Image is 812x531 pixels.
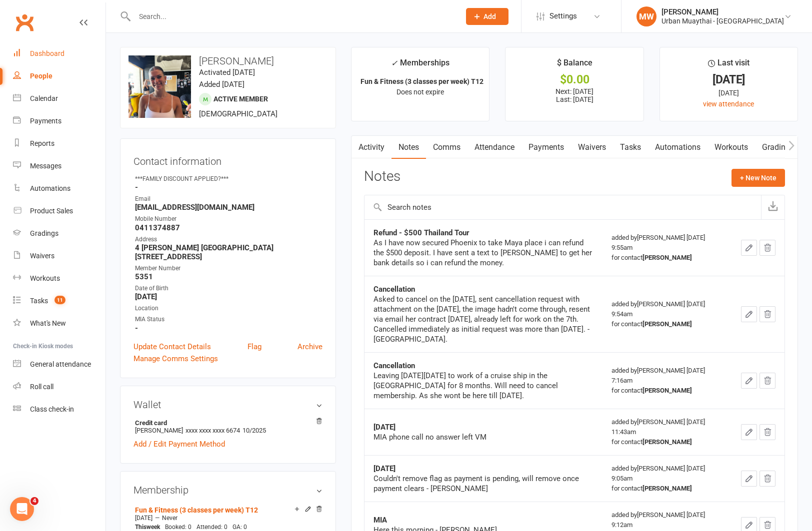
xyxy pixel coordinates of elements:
div: Workouts [30,274,60,282]
strong: [DATE] [373,423,395,432]
div: Payments [30,117,61,125]
a: Add / Edit Payment Method [133,438,225,450]
img: image1738542889.png [128,55,191,118]
strong: [PERSON_NAME] [642,438,692,446]
span: xxxx xxxx xxxx 6674 [185,427,240,434]
a: Product Sales [13,200,105,222]
strong: [EMAIL_ADDRESS][DOMAIN_NAME] [135,203,322,212]
a: Fun & Fitness (3 classes per week) T12 [135,506,258,514]
div: People [30,72,52,80]
span: 11 [54,296,65,304]
div: added by [PERSON_NAME] [DATE] 9:55am [611,233,723,263]
a: Attendance [467,136,521,159]
strong: MIA [373,516,387,525]
span: [DATE] [135,515,152,522]
span: Booked: 0 [165,524,191,531]
div: [DATE] [669,74,788,85]
h3: [PERSON_NAME] [128,55,327,66]
strong: 0411374887 [135,223,322,232]
div: Product Sales [30,207,73,215]
div: General attendance [30,360,91,368]
input: Search notes [364,195,761,219]
li: [PERSON_NAME] [133,418,322,436]
a: Update Contact Details [133,341,211,353]
div: Waivers [30,252,54,260]
a: Archive [297,341,322,353]
span: GA: 0 [232,524,247,531]
strong: Cancellation [373,285,415,294]
strong: [PERSON_NAME] [642,254,692,261]
a: Roll call [13,376,105,398]
time: Added [DATE] [199,80,244,89]
strong: Refund - $500 Thailand Tour [373,228,469,237]
div: $0.00 [514,74,634,85]
div: [PERSON_NAME] [661,7,784,16]
a: Manage Comms Settings [133,353,218,365]
a: Flag [247,341,261,353]
div: ***FAMILY DISCOUNT APPLIED?*** [135,174,322,184]
a: Clubworx [12,10,37,35]
a: Automations [648,136,707,159]
div: Automations [30,184,70,192]
div: Messages [30,162,61,170]
div: for contact [611,437,723,447]
div: Tasks [30,297,48,305]
div: MIA Status [135,315,322,324]
div: Dashboard [30,49,64,57]
span: Active member [213,95,268,103]
span: This [135,524,146,531]
strong: [PERSON_NAME] [642,387,692,394]
a: Comms [426,136,467,159]
a: General attendance kiosk mode [13,353,105,376]
h3: Notes [364,169,400,187]
strong: Credit card [135,419,317,427]
a: Calendar [13,87,105,110]
a: Activity [351,136,391,159]
a: What's New [13,312,105,335]
a: Workouts [13,267,105,290]
div: for contact [611,253,723,263]
strong: 4 [PERSON_NAME] [GEOGRAPHIC_DATA] [STREET_ADDRESS] [135,243,322,261]
div: Urban Muaythai - [GEOGRAPHIC_DATA] [661,16,784,25]
div: Couldn't remove flag as payment is pending, will remove once payment clears - [PERSON_NAME] [373,474,593,494]
span: Never [162,515,177,522]
span: Attended: 0 [196,524,227,531]
div: Date of Birth [135,284,322,293]
a: Dashboard [13,42,105,65]
input: Search... [131,9,453,23]
div: Roll call [30,383,53,391]
a: Payments [521,136,571,159]
strong: [DATE] [373,464,395,473]
strong: [DATE] [135,292,322,301]
div: As I have now secured Phoenix to take Maya place i can refund the $500 deposit. I have sent a tex... [373,238,593,268]
h3: Wallet [133,399,322,410]
strong: Cancellation [373,361,415,370]
div: for contact [611,484,723,494]
strong: - [135,324,322,333]
strong: [PERSON_NAME] [642,320,692,328]
div: for contact [611,319,723,329]
div: added by [PERSON_NAME] [DATE] 7:16am [611,366,723,396]
div: week [132,524,162,531]
div: Member Number [135,264,322,273]
a: Reports [13,132,105,155]
a: view attendance [703,100,754,108]
div: Asked to cancel on the [DATE], sent cancellation request with attachment on the [DATE], the image... [373,294,593,344]
strong: [PERSON_NAME] [642,485,692,492]
a: Tasks [613,136,648,159]
a: Gradings [13,222,105,245]
a: Waivers [571,136,613,159]
div: [DATE] [669,87,788,98]
span: Settings [549,5,577,27]
span: Add [483,12,496,20]
div: Email [135,194,322,204]
iframe: Intercom live chat [10,497,34,521]
span: Does not expire [396,88,444,96]
div: added by [PERSON_NAME] [DATE] 9:54am [611,299,723,329]
div: Location [135,304,322,313]
div: Mobile Number [135,214,322,224]
div: added by [PERSON_NAME] [DATE] 9:05am [611,464,723,494]
button: Add [466,8,508,25]
div: added by [PERSON_NAME] [DATE] 11:43am [611,417,723,447]
div: — [132,514,322,522]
